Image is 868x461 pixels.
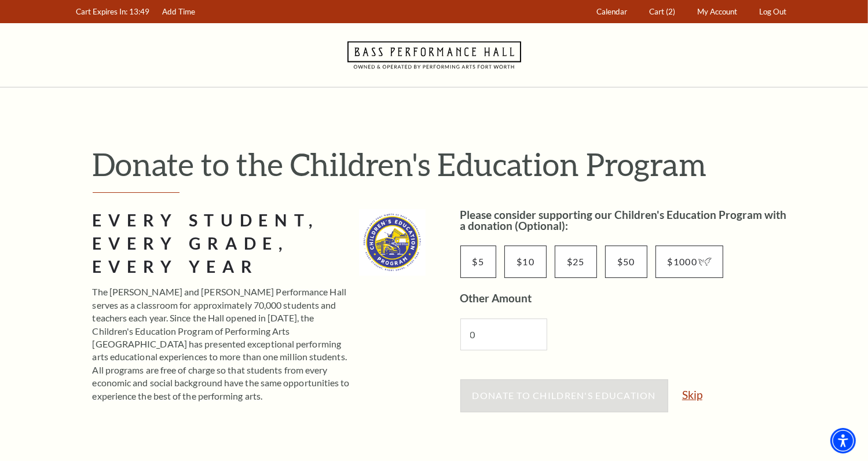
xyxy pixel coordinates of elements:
[129,7,149,16] span: 13:49
[644,1,681,23] a: Cart (2)
[830,428,856,453] div: Accessibility Menu
[692,1,743,23] a: My Account
[460,291,532,305] label: Other Amount
[655,246,723,278] input: Button
[76,7,127,16] span: Cart Expires In:
[93,145,793,183] h1: Donate to the Children's Education Program
[347,23,521,87] a: Navigate to Bass Performance Hall homepage
[460,208,787,232] label: Please consider supporting our Children's Education Program with a donation (Optional):
[93,286,351,403] p: The [PERSON_NAME] and [PERSON_NAME] Performance Hall serves as a classroom for approximately 70,0...
[650,7,665,16] span: Cart
[473,390,656,401] span: Donate to Children's Education
[666,7,676,16] span: (2)
[93,209,351,279] h2: Every Student, Every Grade, Every Year
[460,379,668,412] button: Donate to Children's Education
[359,209,426,276] img: Every Student, Every Grade,
[682,389,702,400] a: Skip
[460,319,547,350] input: Number
[605,246,647,278] input: Other Amount
[698,7,738,16] span: My Account
[504,246,547,278] input: Other Amount
[754,1,792,23] a: Log Out
[460,246,497,278] input: Other Amount
[555,246,597,278] input: Other Amount
[597,7,628,16] span: Calendar
[591,1,633,23] a: Calendar
[156,1,200,23] a: Add Time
